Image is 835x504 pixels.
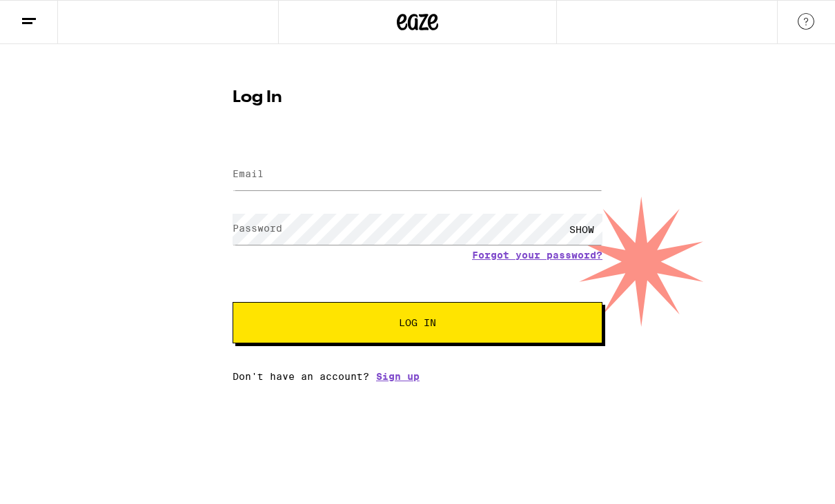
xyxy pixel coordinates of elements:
[233,159,602,190] input: Email
[561,214,602,245] div: SHOW
[399,318,436,327] span: Log In
[472,250,602,261] a: Forgot your password?
[233,168,264,179] label: Email
[376,371,420,382] a: Sign up
[233,223,282,234] label: Password
[233,371,602,382] div: Don't have an account?
[233,90,602,106] h1: Log In
[233,302,602,343] button: Log In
